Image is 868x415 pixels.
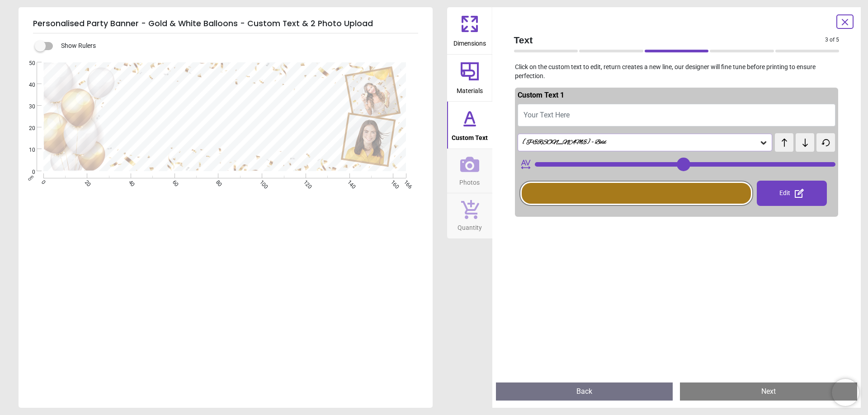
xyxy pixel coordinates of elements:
[524,111,570,119] span: Your Text Here
[496,382,673,401] button: Back
[33,14,418,33] h5: Personalised Party Banner - Gold & White Balloons - Custom Text & 2 Photo Upload
[757,181,827,206] div: Edit
[518,91,564,99] span: Custom Text 1
[514,33,826,47] span: Text
[18,125,35,132] span: 20
[40,41,433,51] div: Show Rulers
[522,139,759,146] div: [PERSON_NAME] - Bold
[518,104,836,126] button: Your Text Here
[457,82,483,96] span: Materials
[453,35,486,48] span: Dimensions
[452,129,488,143] span: Custom Text
[459,174,480,187] span: Photos
[18,103,35,111] span: 30
[447,7,492,54] button: Dimensions
[447,102,492,149] button: Custom Text
[825,36,839,44] span: 3 of 5
[507,63,847,80] p: Click on the custom text to edit, return creates a new line, our designer will fine tune before p...
[458,219,482,233] span: Quantity
[680,382,857,401] button: Next
[832,379,859,406] iframe: Brevo live chat
[18,146,35,154] span: 10
[447,193,492,238] button: Quantity
[18,168,35,176] span: 0
[18,60,35,67] span: 50
[18,81,35,89] span: 40
[447,149,492,193] button: Photos
[447,55,492,102] button: Materials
